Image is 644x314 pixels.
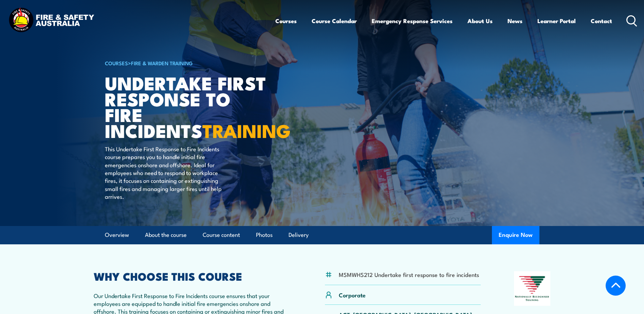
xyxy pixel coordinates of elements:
[372,12,453,30] a: Emergency Response Services
[591,12,612,30] a: Contact
[105,59,128,67] a: COURSES
[275,12,297,30] a: Courses
[105,145,229,200] p: This Undertake First Response to Fire Incidents course prepares you to handle initial fire emerge...
[508,12,522,30] a: News
[537,12,576,30] a: Learner Portal
[289,226,309,244] a: Delivery
[202,116,291,144] strong: TRAINING
[131,59,193,67] a: Fire & Warden Training
[256,226,273,244] a: Photos
[203,226,240,244] a: Course content
[514,271,551,306] img: Nationally Recognised Training logo.
[94,271,292,281] h2: WHY CHOOSE THIS COURSE
[105,59,273,67] h6: >
[467,12,493,30] a: About Us
[145,226,187,244] a: About the course
[105,226,129,244] a: Overview
[339,271,479,278] li: MSMWHS212 Undertake first response to fire incidents
[312,12,357,30] a: Course Calendar
[492,226,539,244] button: Enquire Now
[339,291,366,299] p: Corporate
[105,75,273,138] h1: Undertake First Response to Fire Incidents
